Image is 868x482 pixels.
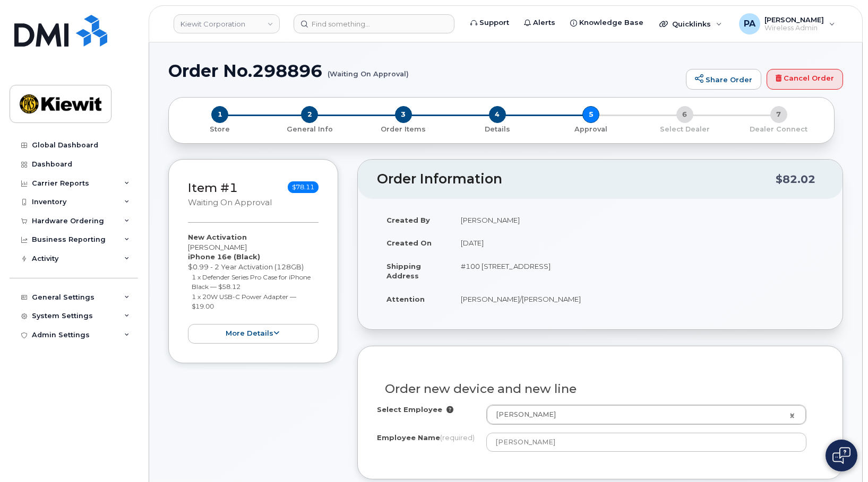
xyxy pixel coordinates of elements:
span: [PERSON_NAME] [489,410,556,419]
img: Open chat [832,447,850,464]
h2: Order Information [377,172,776,187]
div: [PERSON_NAME] $0.99 - 2 Year Activation (128GB) [188,232,319,343]
span: 2 [301,106,318,123]
td: #100 [STREET_ADDRESS] [451,255,823,287]
a: Share Order [686,69,761,90]
a: Cancel Order [767,69,843,90]
div: $82.02 [776,169,815,189]
strong: New Activation [188,233,247,241]
a: Item #1 [188,180,238,195]
button: more details [188,324,319,344]
td: [DATE] [451,231,823,255]
strong: Shipping Address [386,262,421,281]
strong: iPhone 16e (Black) [188,252,260,261]
a: 3 Order Items [356,123,450,134]
h1: Order No.298896 [168,62,681,80]
span: (required) [440,433,475,442]
a: 1 Store [177,123,263,134]
span: 3 [395,106,412,123]
p: Details [454,125,540,134]
a: 2 General Info [263,123,357,134]
small: (Waiting On Approval) [328,62,409,78]
input: Please fill out this field [486,433,806,452]
label: Select Employee [377,405,442,415]
a: 4 Details [450,123,544,134]
span: 4 [489,106,506,123]
i: Selection will overwrite employee Name, Number, City and Business Units inputs [446,406,453,413]
td: [PERSON_NAME]/[PERSON_NAME] [451,287,823,311]
p: Store [182,125,259,134]
small: Waiting On Approval [188,198,272,207]
strong: Attention [386,295,425,303]
strong: Created On [386,239,432,247]
a: [PERSON_NAME] [487,405,806,424]
strong: Created By [386,216,430,224]
p: Order Items [360,125,446,134]
td: [PERSON_NAME] [451,208,823,232]
small: 1 x Defender Series Pro Case for iPhone Black — $58.12 [192,273,311,291]
span: $78.11 [288,181,319,193]
p: General Info [267,125,353,134]
small: 1 x 20W USB-C Power Adapter — $19.00 [192,293,296,311]
label: Employee Name [377,433,475,443]
h3: Order new device and new line [385,382,815,396]
span: 1 [211,106,228,123]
